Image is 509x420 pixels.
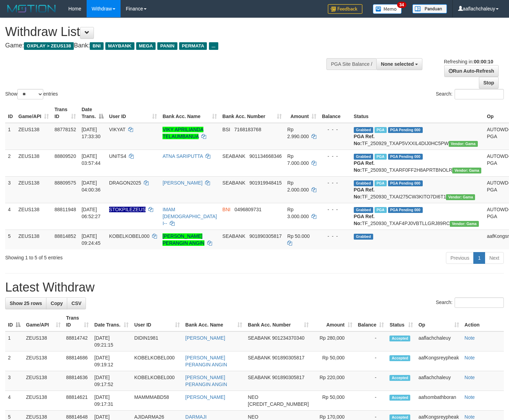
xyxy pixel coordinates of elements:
[311,312,355,331] th: Amount: activate to sort column ascending
[131,312,182,331] th: User ID: activate to sort column ascending
[91,391,131,411] td: [DATE] 09:17:31
[5,391,23,411] td: 4
[16,203,52,230] td: ZEUS138
[388,207,423,213] span: PGA Pending
[131,331,182,351] td: DIDIN1981
[375,127,387,133] span: Marked by aafchomsokheang
[5,331,23,351] td: 1
[351,203,484,230] td: TF_250930_TXAF4PJ0VBTLLGRJ89RC
[63,351,92,371] td: 88814686
[465,394,475,400] a: Note
[71,301,81,306] span: CSV
[354,160,375,173] b: PGA Ref. No:
[157,42,177,50] span: PANIN
[287,207,309,219] span: Rp 3.000.000
[222,180,245,186] span: SEABANK
[81,207,100,219] span: [DATE] 06:52:27
[222,207,230,212] span: BNI
[354,127,373,133] span: Grabbed
[354,234,373,240] span: Grabbed
[249,233,282,239] span: Copy 901890305817 to clipboard
[90,42,103,50] span: BNI
[389,395,410,401] span: Accepted
[54,153,76,159] span: 88809520
[5,371,23,391] td: 3
[446,252,474,264] a: Previous
[234,127,261,132] span: Copy 7168183768 to clipboard
[287,180,309,193] span: Rp 2.000.000
[387,312,415,331] th: Status: activate to sort column ascending
[185,414,207,420] a: DARMAJI
[272,375,304,380] span: Copy 901890305817 to clipboard
[287,233,310,239] span: Rp 50.000
[465,414,475,420] a: Note
[452,168,481,173] span: Vendor URL: https://trx31.1velocity.biz
[109,207,146,212] span: Nama rekening ada tanda titik/strip, harap diedit
[5,280,504,294] h1: Latest Withdraw
[450,221,479,227] span: Vendor URL: https://trx31.1velocity.biz
[109,153,126,159] span: UNITS4
[163,180,202,186] a: [PERSON_NAME]
[248,401,309,407] span: Copy 5859459255810052 to clipboard
[311,351,355,371] td: Rp 50,000
[185,375,227,387] a: [PERSON_NAME] PERANGIN ANGIN
[354,207,373,213] span: Grabbed
[322,206,348,213] div: - - -
[373,4,402,14] img: Button%20Memo.svg
[5,251,207,261] div: Showing 1 to 5 of 5 entries
[375,180,387,186] span: Marked by aafkaynarin
[46,297,67,309] a: Copy
[5,123,16,150] td: 1
[284,103,319,123] th: Amount: activate to sort column ascending
[63,312,92,331] th: Trans ID: activate to sort column ascending
[388,154,423,160] span: PGA Pending
[105,42,134,50] span: MAYBANK
[52,103,79,123] th: Trans ID: activate to sort column ascending
[24,42,74,50] span: OXPLAY > ZEUS138
[54,180,76,186] span: 88809575
[5,103,16,123] th: ID
[5,25,332,39] h1: Withdraw List
[23,312,63,331] th: Game/API: activate to sort column ascending
[209,42,218,50] span: ...
[381,61,414,67] span: None selected
[354,134,375,146] b: PGA Ref. No:
[106,103,160,123] th: User ID: activate to sort column ascending
[354,187,375,199] b: PGA Ref. No:
[183,312,245,331] th: Bank Acc. Name: activate to sort column ascending
[355,391,387,411] td: -
[248,335,271,341] span: SEABANK
[185,394,225,400] a: [PERSON_NAME]
[23,331,63,351] td: ZEUS138
[322,126,348,133] div: - - -
[322,179,348,186] div: - - -
[416,391,462,411] td: aafsombathboran
[81,233,100,246] span: [DATE] 09:24:45
[416,351,462,371] td: aafKongsreypheak
[23,351,63,371] td: ZEUS138
[479,77,499,89] a: Stop
[355,351,387,371] td: -
[222,127,230,132] span: BSI
[81,180,100,193] span: [DATE] 04:00:36
[319,103,351,123] th: Balance
[179,42,207,50] span: PERMATA
[354,154,373,160] span: Grabbed
[109,180,141,186] span: DRAGON2025
[5,3,58,14] img: MOTION_logo.png
[131,391,182,411] td: MAMMMABD58
[351,123,484,150] td: TF_250929_TXAP5VXXIL4DIJ0HC5PW
[136,42,156,50] span: MEGA
[455,297,504,308] input: Search:
[91,371,131,391] td: [DATE] 09:17:52
[5,203,16,230] td: 4
[389,336,410,341] span: Accepted
[351,150,484,176] td: TF_250930_TXARF0FF2H8APRTBNOLR
[248,355,271,360] span: SEABANK
[81,153,100,166] span: [DATE] 03:57:44
[388,180,423,186] span: PGA Pending
[397,2,406,8] span: 34
[436,297,504,308] label: Search:
[63,331,92,351] td: 88814742
[185,355,227,367] a: [PERSON_NAME] PERANGIN ANGIN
